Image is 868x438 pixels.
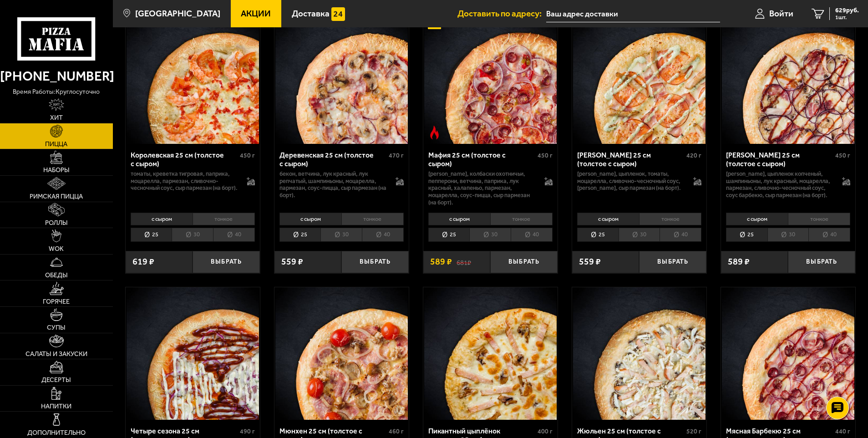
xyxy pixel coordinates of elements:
[457,9,546,18] span: Доставить по адресу:
[430,257,452,266] span: 589 ₽
[193,213,255,225] li: тонкое
[389,152,404,159] span: 470 г
[135,9,220,18] span: [GEOGRAPHIC_DATA]
[424,287,557,420] img: Пикантный цыплёнок сулугуни 25 см (толстое с сыром)
[788,213,850,225] li: тонкое
[619,228,660,242] li: 30
[767,228,809,242] li: 30
[722,11,854,144] img: Чикен Барбекю 25 см (толстое с сыром)
[132,257,154,266] span: 619 ₽
[241,9,271,18] span: Акции
[577,170,685,192] p: [PERSON_NAME], цыпленок, томаты, моцарелла, сливочно-чесночный соус, [PERSON_NAME], сыр пармезан ...
[428,170,536,206] p: [PERSON_NAME], колбаски охотничьи, пепперони, ветчина, паприка, лук красный, халапеньо, пармезан,...
[572,287,706,420] a: Жюльен 25 см (толстое с сыром)
[45,220,68,226] span: Роллы
[279,228,321,242] li: 25
[423,287,558,420] a: Пикантный цыплёнок сулугуни 25 см (толстое с сыром)
[127,11,259,144] img: Королевская 25 см (толстое с сыром)
[721,287,855,420] a: Мясная Барбекю 25 см (толстое с сыром)
[279,170,387,199] p: бекон, ветчина, лук красный, лук репчатый, шампиньоны, моцарелла, пармезан, соус-пицца, сыр парме...
[43,299,70,305] span: Горячее
[572,11,706,144] a: Чикен Ранч 25 см (толстое с сыром)
[835,152,850,159] span: 450 г
[131,151,238,168] div: Королевская 25 см (толстое с сыром)
[274,287,409,420] a: Мюнхен 25 см (толстое с сыром)
[457,257,471,266] s: 681 ₽
[50,115,63,121] span: Хит
[511,228,553,242] li: 40
[686,152,701,159] span: 420 г
[728,257,750,266] span: 589 ₽
[490,213,553,225] li: тонкое
[45,272,68,279] span: Обеды
[769,9,793,18] span: Войти
[721,11,855,144] a: Чикен Барбекю 25 см (толстое с сыром)
[43,167,70,173] span: Наборы
[423,11,558,144] a: АкционныйОстрое блюдоМафия 25 см (толстое с сыром)
[320,228,362,242] li: 30
[835,15,859,20] span: 1 шт.
[428,126,442,139] img: Острое блюдо
[131,228,172,242] li: 25
[49,246,64,252] span: WOK
[660,228,701,242] li: 40
[240,428,255,435] span: 490 г
[27,430,86,436] span: Дополнительно
[686,428,701,435] span: 520 г
[424,11,557,144] img: Мафия 25 см (толстое с сыром)
[577,213,639,225] li: с сыром
[131,170,238,192] p: томаты, креветка тигровая, паприка, моцарелла, пармезан, сливочно-чесночный соус, сыр пармезан (н...
[172,228,213,242] li: 30
[577,151,684,168] div: [PERSON_NAME] 25 см (толстое с сыром)
[573,11,706,144] img: Чикен Ранч 25 см (толстое с сыром)
[538,152,553,159] span: 450 г
[389,428,404,435] span: 460 г
[808,228,850,242] li: 40
[292,9,330,18] span: Доставка
[25,351,87,357] span: Салаты и закуски
[428,213,490,225] li: с сыром
[639,251,706,273] button: Выбрать
[341,251,409,273] button: Выбрать
[639,213,701,225] li: тонкое
[362,228,404,242] li: 40
[726,213,788,225] li: с сыром
[726,228,767,242] li: 25
[131,213,193,225] li: с сыром
[538,428,553,435] span: 400 г
[722,287,854,420] img: Мясная Барбекю 25 см (толстое с сыром)
[41,403,71,410] span: Напитки
[30,194,83,200] span: Римская пицца
[577,228,619,242] li: 25
[213,228,255,242] li: 40
[274,11,409,144] a: Деревенская 25 см (толстое с сыром)
[240,152,255,159] span: 450 г
[573,287,706,420] img: Жюльен 25 см (толстое с сыром)
[579,257,601,266] span: 559 ₽
[279,213,341,225] li: с сыром
[41,377,71,383] span: Десерты
[45,141,67,148] span: Пицца
[279,151,386,168] div: Деревенская 25 см (толстое с сыром)
[835,428,850,435] span: 440 г
[126,11,260,144] a: Королевская 25 см (толстое с сыром)
[127,287,259,420] img: Четыре сезона 25 см (толстое с сыром)
[428,228,470,242] li: 25
[428,151,535,168] div: Мафия 25 см (толстое с сыром)
[835,7,859,14] span: 629 руб.
[47,325,66,331] span: Супы
[193,251,260,273] button: Выбрать
[726,151,833,168] div: [PERSON_NAME] 25 см (толстое с сыром)
[341,213,404,225] li: тонкое
[788,251,855,273] button: Выбрать
[275,11,408,144] img: Деревенская 25 см (толстое с сыром)
[126,287,260,420] a: Четыре сезона 25 см (толстое с сыром)
[726,170,833,199] p: [PERSON_NAME], цыпленок копченый, шампиньоны, лук красный, моцарелла, пармезан, сливочно-чесночны...
[546,5,720,22] input: Ваш адрес доставки
[281,257,303,266] span: 559 ₽
[490,251,558,273] button: Выбрать
[469,228,511,242] li: 30
[331,7,345,21] img: 15daf4d41897b9f0e9f617042186c801.svg
[275,287,408,420] img: Мюнхен 25 см (толстое с сыром)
